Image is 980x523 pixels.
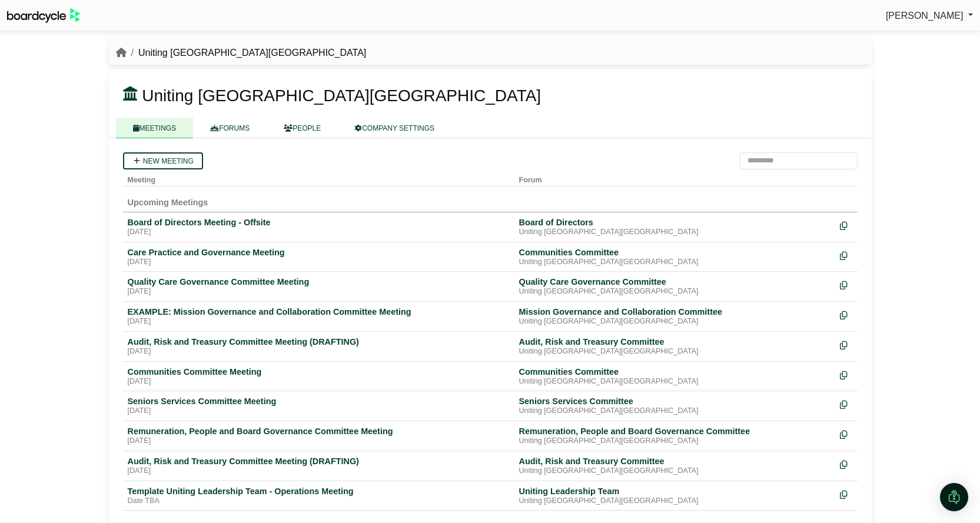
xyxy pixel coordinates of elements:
div: [DATE] [128,437,510,446]
a: Mission Governance and Collaboration Committee Uniting [GEOGRAPHIC_DATA][GEOGRAPHIC_DATA] [519,307,830,327]
div: [DATE] [128,377,510,387]
a: Board of Directors Meeting - Offsite [DATE] [128,217,510,237]
div: Make a copy [840,396,853,412]
td: Upcoming Meetings [123,186,858,212]
div: Make a copy [840,307,853,322]
div: Uniting Leadership Team [519,486,830,497]
a: Template Uniting Leadership Team - Operations Meeting Date TBA [128,486,510,506]
div: Seniors Services Committee [519,396,830,407]
span: Uniting [GEOGRAPHIC_DATA][GEOGRAPHIC_DATA] [142,86,541,105]
div: Communities Committee [519,247,830,258]
a: Communities Committee Uniting [GEOGRAPHIC_DATA][GEOGRAPHIC_DATA] [519,367,830,387]
span: [PERSON_NAME] [886,11,964,21]
th: Forum [514,169,835,186]
div: Care Practice and Governance Meeting [128,247,510,258]
a: Communities Committee Uniting [GEOGRAPHIC_DATA][GEOGRAPHIC_DATA] [519,247,830,267]
a: Audit, Risk and Treasury Committee Uniting [GEOGRAPHIC_DATA][GEOGRAPHIC_DATA] [519,456,830,476]
div: [DATE] [128,467,510,476]
a: [PERSON_NAME] [886,8,973,24]
div: Board of Directors [519,217,830,228]
div: Uniting [GEOGRAPHIC_DATA][GEOGRAPHIC_DATA] [519,258,830,267]
div: Board of Directors Meeting - Offsite [128,217,510,228]
div: Make a copy [840,337,853,352]
div: Seniors Services Committee Meeting [128,396,510,407]
div: Communities Committee Meeting [128,367,510,377]
div: Quality Care Governance Committee [519,277,830,287]
a: Communities Committee Meeting [DATE] [128,367,510,387]
div: Make a copy [840,247,853,263]
a: Quality Care Governance Committee Meeting [DATE] [128,277,510,297]
div: Uniting [GEOGRAPHIC_DATA][GEOGRAPHIC_DATA] [519,287,830,297]
a: Uniting Leadership Team Uniting [GEOGRAPHIC_DATA][GEOGRAPHIC_DATA] [519,486,830,506]
a: COMPANY SETTINGS [338,118,451,138]
a: Remuneration, People and Board Governance Committee Meeting [DATE] [128,426,510,446]
div: Remuneration, People and Board Governance Committee [519,426,830,437]
div: Audit, Risk and Treasury Committee [519,337,830,347]
div: Uniting [GEOGRAPHIC_DATA][GEOGRAPHIC_DATA] [519,407,830,416]
div: Audit, Risk and Treasury Committee [519,456,830,467]
div: Mission Governance and Collaboration Committee [519,307,830,317]
div: Uniting [GEOGRAPHIC_DATA][GEOGRAPHIC_DATA] [519,317,830,327]
div: Date TBA [128,497,510,506]
a: Seniors Services Committee Meeting [DATE] [128,396,510,416]
a: EXAMPLE: Mission Governance and Collaboration Committee Meeting [DATE] [128,307,510,327]
div: Uniting [GEOGRAPHIC_DATA][GEOGRAPHIC_DATA] [519,347,830,357]
a: Care Practice and Governance Meeting [DATE] [128,247,510,267]
div: Uniting [GEOGRAPHIC_DATA][GEOGRAPHIC_DATA] [519,377,830,387]
div: [DATE] [128,317,510,327]
div: Make a copy [840,456,853,472]
div: Audit, Risk and Treasury Committee Meeting (DRAFTING) [128,456,510,467]
li: Uniting [GEOGRAPHIC_DATA][GEOGRAPHIC_DATA] [127,45,367,61]
div: Quality Care Governance Committee Meeting [128,277,510,287]
img: BoardcycleBlackGreen-aaafeed430059cb809a45853b8cf6d952af9d84e6e89e1f1685b34bfd5cb7d64.svg [7,8,80,23]
a: Board of Directors Uniting [GEOGRAPHIC_DATA][GEOGRAPHIC_DATA] [519,217,830,237]
div: [DATE] [128,407,510,416]
a: FORUMS [193,118,267,138]
div: [DATE] [128,347,510,357]
th: Meeting [123,169,514,186]
a: Quality Care Governance Committee Uniting [GEOGRAPHIC_DATA][GEOGRAPHIC_DATA] [519,277,830,297]
a: MEETINGS [116,118,194,138]
div: Communities Committee [519,367,830,377]
div: Make a copy [840,426,853,442]
div: Uniting [GEOGRAPHIC_DATA][GEOGRAPHIC_DATA] [519,437,830,446]
div: [DATE] [128,287,510,297]
div: Audit, Risk and Treasury Committee Meeting (DRAFTING) [128,337,510,347]
div: [DATE] [128,258,510,267]
a: Audit, Risk and Treasury Committee Meeting (DRAFTING) [DATE] [128,456,510,476]
div: Uniting [GEOGRAPHIC_DATA][GEOGRAPHIC_DATA] [519,497,830,506]
a: New meeting [123,152,203,169]
div: Template Uniting Leadership Team - Operations Meeting [128,486,510,497]
div: Make a copy [840,217,853,233]
div: Uniting [GEOGRAPHIC_DATA][GEOGRAPHIC_DATA] [519,228,830,237]
a: Seniors Services Committee Uniting [GEOGRAPHIC_DATA][GEOGRAPHIC_DATA] [519,396,830,416]
div: EXAMPLE: Mission Governance and Collaboration Committee Meeting [128,307,510,317]
a: Remuneration, People and Board Governance Committee Uniting [GEOGRAPHIC_DATA][GEOGRAPHIC_DATA] [519,426,830,446]
div: Remuneration, People and Board Governance Committee Meeting [128,426,510,437]
a: Audit, Risk and Treasury Committee Meeting (DRAFTING) [DATE] [128,337,510,357]
div: [DATE] [128,228,510,237]
div: Make a copy [840,277,853,292]
a: PEOPLE [267,118,338,138]
a: Audit, Risk and Treasury Committee Uniting [GEOGRAPHIC_DATA][GEOGRAPHIC_DATA] [519,337,830,357]
div: Uniting [GEOGRAPHIC_DATA][GEOGRAPHIC_DATA] [519,467,830,476]
div: Make a copy [840,486,853,502]
nav: breadcrumb [116,45,367,61]
div: Open Intercom Messenger [940,483,968,511]
div: Make a copy [840,367,853,382]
